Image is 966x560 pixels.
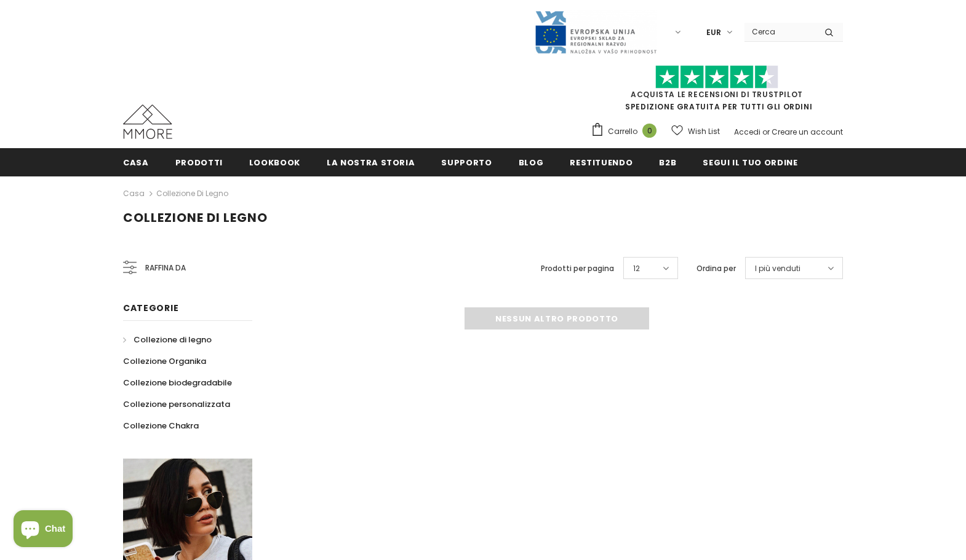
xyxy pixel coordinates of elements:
[591,122,663,141] a: Carrello 0
[123,372,232,393] a: Collezione biodegradabile
[249,157,300,168] span: Lookbook
[175,157,223,168] span: Prodotti
[123,355,206,367] span: Collezione Organika
[519,148,544,176] a: Blog
[134,334,212,345] span: Collezione di legno
[123,105,172,139] img: Casi MMORE
[755,262,800,275] span: I più venduti
[734,127,760,137] a: Accedi
[123,209,268,226] span: Collezione di legno
[123,377,232,388] span: Collezione biodegradabile
[327,148,415,176] a: La nostra storia
[631,89,803,100] a: Acquista le recensioni di TrustPilot
[655,65,778,89] img: Fidati di Pilot Stars
[123,398,230,410] span: Collezione personalizzata
[659,148,676,176] a: B2B
[123,157,149,168] span: Casa
[123,186,145,201] a: Casa
[659,157,676,168] span: B2B
[123,420,199,432] span: Collezione Chakra
[441,148,492,176] a: supporto
[703,157,797,168] span: Segui il tuo ordine
[703,148,797,176] a: Segui il tuo ordine
[156,188,228,199] a: Collezione di legno
[688,125,720,138] span: Wish List
[519,157,544,168] span: Blog
[570,157,633,168] span: Restituendo
[123,415,199,436] a: Collezione Chakra
[541,262,614,275] label: Prodotti per pagina
[744,23,815,41] input: Search Site
[642,124,657,138] span: 0
[123,350,206,372] a: Collezione Organika
[123,148,149,176] a: Casa
[697,262,736,275] label: Ordina per
[441,157,492,168] span: supporto
[591,71,843,112] span: SPEDIZIONE GRATUITA PER TUTTI GLI ORDINI
[327,157,415,168] span: La nostra storia
[633,262,640,275] span: 12
[570,148,633,176] a: Restituendo
[249,148,300,176] a: Lookbook
[608,125,637,138] span: Carrello
[123,393,230,415] a: Collezione personalizzata
[145,261,186,275] span: Raffina da
[10,510,76,550] inbox-online-store-chat: Shopify online store chat
[534,10,657,55] img: Javni Razpis
[772,127,843,137] a: Creare un account
[706,26,721,39] span: EUR
[534,26,657,37] a: Javni Razpis
[123,329,212,350] a: Collezione di legno
[123,302,178,314] span: Categorie
[762,127,770,137] span: or
[175,148,223,176] a: Prodotti
[671,120,720,142] a: Wish List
